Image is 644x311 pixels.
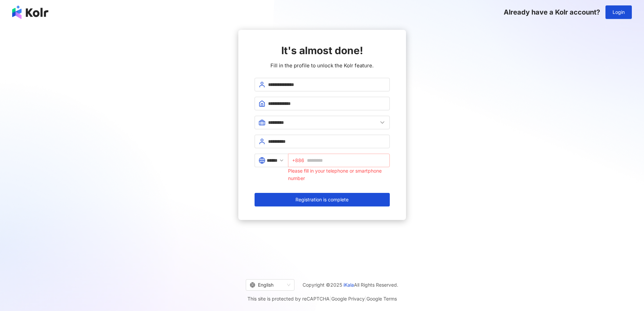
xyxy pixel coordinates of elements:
[255,193,390,206] button: Registration is complete
[270,62,374,70] span: Fill in the profile to unlock the Kolr feature.
[12,5,48,19] img: logo
[288,167,390,182] div: Please fill in your telephone or smartphone number
[247,295,397,303] span: This site is protected by reCAPTCHA
[365,296,366,302] span: |
[504,8,600,16] span: Already have a Kolr account?
[605,5,632,19] button: Login
[343,282,354,288] a: iKala
[613,9,625,15] span: Login
[295,197,349,202] span: Registration is complete
[250,280,284,290] div: English
[281,44,363,57] span: It's almost done!
[331,296,365,302] a: Google Privacy
[292,157,304,164] span: +886
[303,281,398,289] span: Copyright © 2025 All Rights Reserved.
[366,296,397,302] a: Google Terms
[330,296,331,302] span: |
